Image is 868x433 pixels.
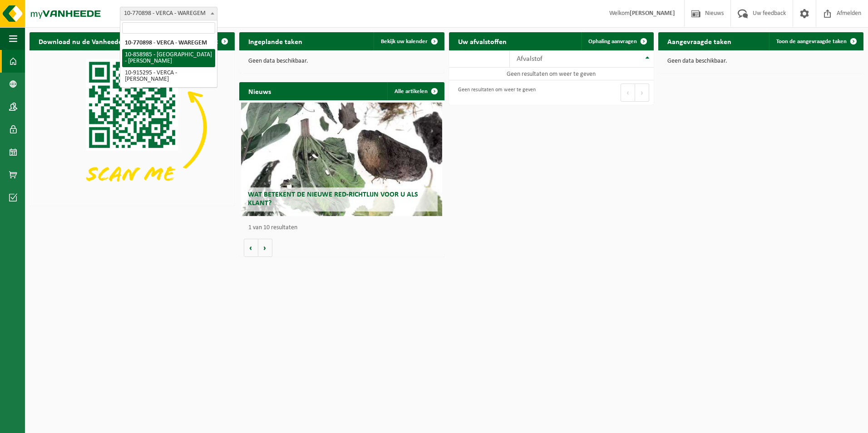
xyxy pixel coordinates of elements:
[658,32,740,50] h2: Aangevraagde taken
[374,32,444,50] a: Bekijk uw kalender
[517,55,542,63] span: Afvalstof
[449,68,654,80] td: Geen resultaten om weer te geven
[588,39,637,44] span: Ophaling aanvragen
[667,58,854,64] p: Geen data beschikbaar.
[120,7,217,20] span: 10-770898 - VERCA - WAREGEM
[122,37,215,49] li: 10-770898 - VERCA - WAREGEM
[244,239,258,257] button: Vorige
[630,10,675,17] strong: [PERSON_NAME]
[248,58,435,64] p: Geen data beschikbaar.
[241,103,442,216] a: Wat betekent de nieuwe RED-richtlijn voor u als klant?
[120,7,217,20] span: 10-770898 - VERCA - WAREGEM
[248,191,418,207] span: Wat betekent de nieuwe RED-richtlijn voor u als klant?
[239,82,280,100] h2: Nieuws
[387,82,444,100] a: Alle artikelen
[122,49,215,67] li: 10-858985 - [GEOGRAPHIC_DATA] - [PERSON_NAME]
[635,84,649,102] button: Next
[776,39,847,44] span: Toon de aangevraagde taken
[621,84,635,102] button: Previous
[122,67,215,85] li: 10-915295 - VERCA - [PERSON_NAME]
[30,50,235,204] img: Download de VHEPlus App
[769,32,863,50] a: Toon de aangevraagde taken
[258,239,272,257] button: Volgende
[248,225,440,231] p: 1 van 10 resultaten
[239,32,311,50] h2: Ingeplande taken
[30,32,151,50] h2: Download nu de Vanheede+ app!
[581,32,653,50] a: Ophaling aanvragen
[381,39,428,44] span: Bekijk uw kalender
[454,83,536,103] div: Geen resultaten om weer te geven
[449,32,516,50] h2: Uw afvalstoffen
